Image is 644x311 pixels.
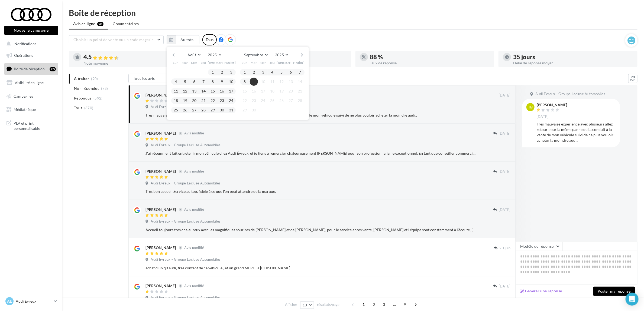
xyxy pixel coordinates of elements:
[190,106,198,114] button: 27
[190,87,198,95] button: 13
[259,78,267,86] button: 10
[390,300,399,309] span: ...
[209,87,217,95] button: 15
[228,60,234,65] span: Dim
[14,53,33,58] span: Opérations
[199,78,208,86] button: 7
[145,245,176,250] div: [PERSON_NAME]
[244,52,263,57] span: Septembre
[218,78,226,86] button: 9
[537,114,549,119] span: [DATE]
[277,97,286,105] button: 26
[300,301,314,309] button: 10
[173,60,179,65] span: Lun
[516,242,563,251] button: Modèle de réponse
[268,68,276,76] button: 4
[296,68,304,76] button: 7
[380,300,389,309] span: 3
[241,106,249,114] button: 29
[241,87,249,95] button: 15
[172,97,180,105] button: 18
[251,60,257,65] span: Mar
[3,91,59,102] a: Campagnes
[199,97,208,105] button: 21
[151,219,221,224] span: Audi Evreux - Groupe Lecluse Automobiles
[626,293,639,306] div: Open Intercom Messenger
[209,97,217,105] button: 22
[285,302,297,307] span: Afficher
[145,113,475,118] div: Très mauvaise expérience avec plusieurs allez retour pour la même panne qui a conduit à la vente ...
[151,181,221,186] span: Audi Evreux - Groupe Lecluse Automobiles
[14,67,45,71] span: Boîte de réception
[15,80,44,85] span: Visibilité en ligne
[145,265,475,271] div: achat d'un q3 audi, tres content de ce véhicule , et un grand MERCI a [PERSON_NAME]
[172,78,180,86] button: 4
[277,60,305,65] span: [PERSON_NAME]
[145,207,176,212] div: [PERSON_NAME]
[151,105,221,110] span: Audi Evreux - Groupe Lecluse Automobiles
[190,97,198,105] button: 20
[181,106,189,114] button: 26
[3,77,59,88] a: Visibilité en ligne
[208,60,236,65] span: [PERSON_NAME]
[209,68,217,76] button: 1
[227,106,235,114] button: 31
[499,93,511,98] span: [DATE]
[145,227,475,233] div: Accueil toujours très chaleureux avec les magnifiques sourires de [PERSON_NAME] et de [PERSON_NAM...
[227,87,235,95] button: 17
[73,37,154,42] span: Choisir un point de vente ou un code magasin
[145,92,176,98] div: [PERSON_NAME]
[242,51,270,59] button: Septembre
[218,106,226,114] button: 30
[172,106,180,114] button: 25
[151,143,221,148] span: Audi Evreux - Groupe Lecluse Automobiles
[14,42,36,46] span: Notifications
[184,246,204,250] span: Avis modifié
[270,60,275,65] span: Jeu
[191,60,198,65] span: Mer
[84,106,93,110] span: (670)
[370,61,490,65] div: Taux de réponse
[185,51,203,59] button: Août
[14,107,36,112] span: Médiathèque
[499,131,511,136] span: [DATE]
[250,68,258,76] button: 2
[187,52,196,57] span: Août
[199,87,208,95] button: 14
[241,97,249,105] button: 22
[227,78,235,86] button: 10
[69,9,637,17] div: Boîte de réception
[208,52,217,57] span: 2025
[273,51,290,59] button: 2025
[176,35,199,44] button: Au total
[242,60,248,65] span: Lun
[50,67,56,71] div: 90
[513,61,633,65] div: Délai de réponse moyen
[181,97,189,105] button: 19
[360,300,368,309] span: 1
[535,92,605,97] span: Audi Evreux - Groupe Lecluse Automobiles
[287,68,295,76] button: 6
[145,131,176,136] div: [PERSON_NAME]
[537,103,567,107] div: [PERSON_NAME]
[133,76,155,81] span: Tous les avis
[69,35,164,44] button: Choisir un point de vente ou un code magasin
[513,54,633,60] div: 35 jours
[370,54,490,60] div: 88 %
[128,74,183,83] button: Tous les avis
[528,104,533,110] span: TB
[151,295,221,300] span: Audi Evreux - Groupe Lecluse Automobiles
[202,34,217,45] div: Tous
[259,87,267,95] button: 17
[268,78,276,86] button: 11
[317,302,339,307] span: résultats/page
[277,78,286,86] button: 12
[499,207,511,212] span: [DATE]
[101,86,108,91] span: (78)
[83,54,203,60] div: 4.5
[206,51,223,59] button: 2025
[16,299,52,304] p: Audi Evreux
[593,287,635,296] button: Poster ma réponse
[14,94,33,98] span: Campagnes
[181,78,189,86] button: 5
